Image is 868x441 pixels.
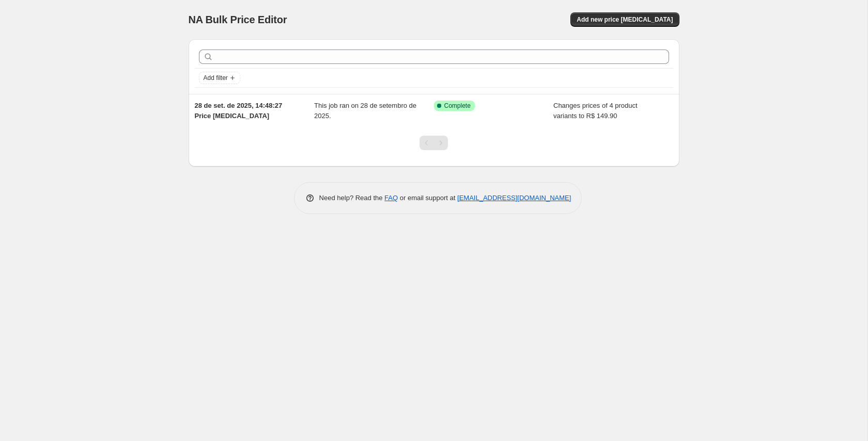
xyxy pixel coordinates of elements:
[444,102,471,110] span: Complete
[420,136,448,150] nav: Pagination
[189,14,287,25] span: NA Bulk Price Editor
[199,72,240,84] button: Add filter
[314,102,416,120] span: This job ran on 28 de setembro de 2025.
[577,15,673,24] span: Add new price [MEDICAL_DATA]
[457,194,571,202] a: [EMAIL_ADDRESS][DOMAIN_NAME]
[204,74,228,82] span: Add filter
[319,194,385,202] span: Need help? Read the
[195,102,283,120] span: 28 de set. de 2025, 14:48:27 Price [MEDICAL_DATA]
[398,194,457,202] span: or email support at
[553,102,638,120] span: Changes prices of 4 product variants to R$ 149.90
[570,12,679,27] button: Add new price [MEDICAL_DATA]
[384,194,398,202] a: FAQ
